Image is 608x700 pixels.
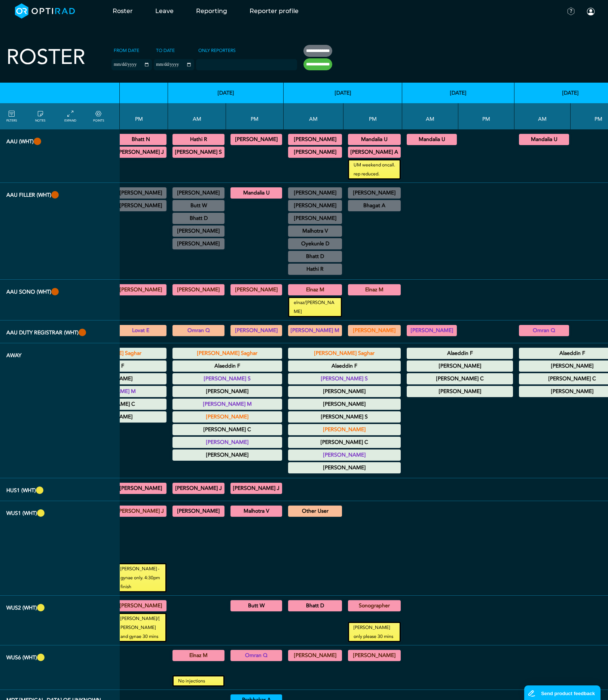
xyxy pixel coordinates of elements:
div: US Head & Neck/US Interventional H&N/US Gynaecology/General US 14:30 - 16:30 [230,483,282,494]
summary: [PERSON_NAME] C [289,438,400,447]
div: General US 13:30 - 18:30 [348,284,401,295]
summary: [PERSON_NAME] [408,362,512,371]
summary: [PERSON_NAME] [289,387,400,396]
th: AM [168,103,226,129]
div: CT Trauma & Urgent/MRI Trauma & Urgent 13:30 - 18:30 [115,147,166,158]
summary: Mandalia U [408,135,456,144]
label: Only Reporters [196,45,238,56]
summary: [PERSON_NAME] S [174,148,223,157]
input: null [197,60,234,67]
div: CT Trauma & Urgent/MRI Trauma & Urgent 08:30 - 13:30 [172,213,224,224]
summary: [PERSON_NAME] [408,387,512,396]
summary: [PERSON_NAME] [289,400,400,409]
summary: [PERSON_NAME] [408,326,456,335]
summary: [PERSON_NAME] [232,135,281,144]
summary: [PERSON_NAME] [232,285,281,294]
div: General US/US Diagnostic MSK/US Interventional MSK 13:30 - 16:30 [115,483,166,494]
div: Exact role to be defined 13:30 - 18:30 [115,325,166,336]
div: General US 08:30 - 13:00 [288,284,342,295]
summary: Malhotra V [289,227,341,236]
summary: [PERSON_NAME] Saghar [289,349,400,358]
div: US General Adult 13:00 - 16:30 [115,600,166,611]
div: CD role 07:00 - 13:00 [172,187,224,199]
summary: [PERSON_NAME] [349,326,400,335]
summary: Elnaz M [349,285,400,294]
summary: [PERSON_NAME] [116,601,165,610]
summary: [PERSON_NAME] [289,425,400,434]
summary: Oyekunle D [289,239,341,248]
summary: Omran Q [232,651,281,660]
div: Maternity Leave 00:00 - 23:59 [288,437,401,448]
div: CT Trauma & Urgent/MRI Trauma & Urgent 08:30 - 13:30 [288,147,342,158]
summary: Mandalia U [349,135,400,144]
summary: [PERSON_NAME] S [289,412,400,421]
div: General US 08:30 - 13:00 [172,284,224,295]
a: collapse/expand entries [64,110,76,123]
summary: [PERSON_NAME] [174,438,281,447]
summary: Hathi R [289,265,341,274]
a: show/hide notes [35,110,45,123]
summary: [PERSON_NAME] S [289,374,400,383]
div: Maternity Leave 00:00 - 23:59 [407,360,513,372]
div: General US 09:00 - 12:00 [172,238,224,249]
th: PM [110,103,168,129]
a: collapse/expand expected points [93,110,104,123]
div: Maternity Leave 00:00 - 23:59 [172,386,282,397]
summary: [PERSON_NAME] [116,188,165,197]
div: Other Leave 00:00 - 23:59 [407,386,513,397]
div: US Diagnostic MSK/US Interventional MSK 09:00 - 12:30 [288,251,342,262]
summary: Mandalia U [520,135,568,144]
div: CT Trauma & Urgent/MRI Trauma & Urgent/General US 08:30 - 15:30 [407,134,457,145]
small: [PERSON_NAME] - gynae only. 4:30pm finish [116,564,165,591]
summary: Malhotra V [232,507,281,516]
summary: Hathi R [174,135,223,144]
div: US General Adult 14:00 - 16:30 [230,600,282,611]
summary: Elnaz M [289,285,341,294]
div: No specified Site 08:00 - 12:30 [288,200,342,211]
summary: [PERSON_NAME] [174,451,281,460]
summary: Bhatt D [174,214,223,223]
summary: [PERSON_NAME] [289,148,341,157]
div: Annual Leave 00:00 - 23:59 [288,373,401,384]
summary: Omran Q [520,326,568,335]
summary: [PERSON_NAME] [174,188,223,197]
div: US General Adult 13:00 - 16:30 [115,506,166,517]
summary: Sonographer [349,601,400,610]
small: [PERSON_NAME]/[PERSON_NAME] and gynae 30 mins [116,614,165,641]
summary: Elnaz M [174,651,223,660]
summary: [PERSON_NAME] [116,285,165,294]
div: Other Leave 00:00 - 23:59 [288,462,401,473]
summary: Alaeddin F [408,349,512,358]
div: CT Trauma & Urgent/MRI Trauma & Urgent 13:30 - 18:30 [348,134,401,145]
div: Exact role to be defined 13:30 - 18:30 [348,325,401,336]
summary: Butt W [174,201,223,210]
div: Annual Leave 00:00 - 23:59 [288,411,401,423]
div: General US 13:30 - 18:30 [230,284,282,295]
summary: [PERSON_NAME] J [116,507,165,516]
th: [DATE] [402,83,514,103]
div: Study Leave 00:00 - 23:59 [172,411,282,423]
div: CT Trauma & Urgent/MRI Trauma & Urgent 08:30 - 15:30 [519,325,569,336]
div: General US 09:00 - 12:00 [172,506,224,517]
summary: [PERSON_NAME] M [289,326,341,335]
th: AM [402,103,458,129]
summary: [PERSON_NAME] [289,214,341,223]
summary: Bhatt D [289,252,341,261]
summary: [PERSON_NAME] [289,201,341,210]
summary: [PERSON_NAME] [289,651,341,660]
div: US General Adult 13:00 - 16:30 [348,600,401,611]
summary: [PERSON_NAME] C [408,374,512,383]
div: Study Leave 00:00 - 23:59 [288,348,401,359]
summary: [PERSON_NAME] [174,285,223,294]
th: PM [458,103,514,129]
summary: [PERSON_NAME] S [174,374,281,383]
div: US Diagnostic MSK 13:30 - 16:45 [348,650,401,661]
th: AM [514,103,571,129]
summary: [PERSON_NAME] J [116,148,165,157]
div: US Head & Neck/US Interventional H&N/US Gynaecology/General US 09:00 - 13:00 [172,483,224,494]
small: [PERSON_NAME] only please 30 mins [349,623,400,641]
small: elnaz/[PERSON_NAME] [289,298,341,316]
summary: [PERSON_NAME] [174,387,281,396]
summary: [PERSON_NAME] [116,484,165,493]
div: CT Trauma & Urgent/MRI Trauma & Urgent 08:30 - 13:30 [172,147,224,158]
